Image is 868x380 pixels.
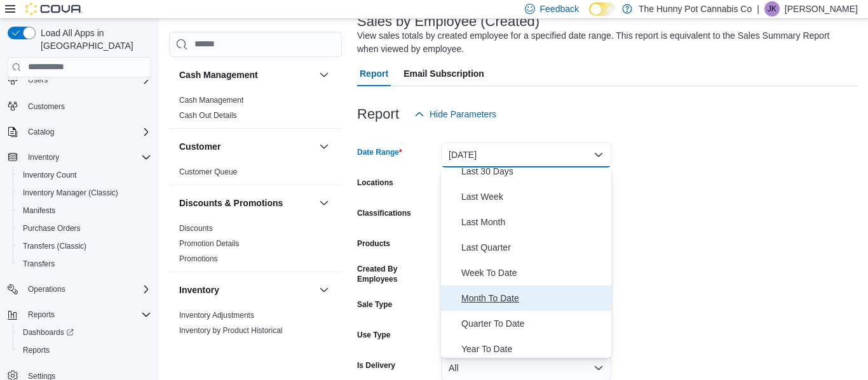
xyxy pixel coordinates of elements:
[179,140,314,153] button: Customer
[357,360,395,370] label: Is Delivery
[179,341,259,350] a: Inventory Count Details
[179,310,254,320] span: Inventory Adjustments
[18,239,92,254] a: Transfers (Classic)
[461,265,606,280] span: Week To Date
[169,93,342,128] div: Cash Management
[639,1,752,16] p: The Hunny Pot Cannabis Co
[18,221,151,236] span: Purchase Orders
[179,140,220,153] h3: Customer
[461,214,606,230] span: Last Month
[589,16,590,16] span: Dark Mode
[757,1,759,16] p: |
[23,188,118,198] span: Inventory Manager (Classic)
[18,239,151,254] span: Transfers (Classic)
[18,256,60,272] a: Transfers
[179,284,314,296] button: Inventory
[28,127,54,137] span: Catalog
[23,124,151,140] span: Catalog
[23,223,81,233] span: Purchase Orders
[13,341,156,359] button: Reports
[785,1,858,16] p: [PERSON_NAME]
[179,110,237,121] span: Cash Out Details
[179,96,243,105] a: Cash Management
[3,148,156,166] button: Inventory
[441,167,611,358] div: Select listbox
[13,219,156,237] button: Purchase Orders
[13,255,156,273] button: Transfers
[589,3,616,16] input: Dark Mode
[23,282,151,297] span: Operations
[13,166,156,184] button: Inventory Count
[179,95,243,105] span: Cash Management
[18,185,123,200] a: Inventory Manager (Classic)
[357,29,851,56] div: View sales totals by created employee for a specified date range. This report is equivalent to th...
[357,299,392,310] label: Sale Type
[461,341,606,357] span: Year To Date
[179,111,237,120] a: Cash Out Details
[3,96,156,115] button: Customers
[13,202,156,219] button: Manifests
[28,75,48,85] span: Users
[23,345,50,355] span: Reports
[23,72,151,88] span: Users
[357,147,402,157] label: Date Range
[18,203,151,218] span: Manifests
[179,223,213,233] span: Discounts
[23,282,71,297] button: Operations
[23,124,59,140] button: Catalog
[18,256,151,272] span: Transfers
[179,197,283,209] h3: Discounts & Promotions
[461,316,606,331] span: Quarter To Date
[18,167,82,183] a: Inventory Count
[23,259,55,269] span: Transfers
[18,185,151,200] span: Inventory Manager (Classic)
[18,167,151,183] span: Inventory Count
[23,99,70,114] a: Customers
[461,240,606,255] span: Last Quarter
[357,208,411,218] label: Classifications
[179,224,213,233] a: Discounts
[23,170,77,180] span: Inventory Count
[430,108,496,121] span: Hide Parameters
[179,69,258,81] h3: Cash Management
[540,3,579,15] span: Feedback
[357,178,393,188] label: Locations
[461,189,606,204] span: Last Week
[768,1,776,16] span: JK
[179,167,237,176] a: Customer Queue
[316,139,332,154] button: Customer
[18,325,79,340] a: Dashboards
[23,72,53,88] button: Users
[357,107,399,122] h3: Report
[23,307,60,322] button: Reports
[357,14,539,29] h3: Sales by Employee (Created)
[23,307,151,322] span: Reports
[3,280,156,298] button: Operations
[179,197,314,209] button: Discounts & Promotions
[23,150,64,165] button: Inventory
[23,150,151,165] span: Inventory
[357,264,436,284] label: Created By Employees
[18,221,86,236] a: Purchase Orders
[441,142,611,167] button: [DATE]
[169,164,342,185] div: Customer
[316,195,332,211] button: Discounts & Promotions
[13,237,156,255] button: Transfers (Classic)
[179,325,283,336] span: Inventory by Product Historical
[36,27,151,52] span: Load All Apps in [GEOGRAPHIC_DATA]
[18,343,151,358] span: Reports
[3,306,156,324] button: Reports
[3,123,156,141] button: Catalog
[179,326,283,335] a: Inventory by Product Historical
[18,325,151,340] span: Dashboards
[764,1,780,16] div: James Keighan
[23,327,74,337] span: Dashboards
[357,330,390,340] label: Use Type
[28,102,65,112] span: Customers
[3,71,156,89] button: Users
[179,311,254,320] a: Inventory Adjustments
[179,284,219,296] h3: Inventory
[28,310,55,320] span: Reports
[23,241,86,251] span: Transfers (Classic)
[360,61,388,86] span: Report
